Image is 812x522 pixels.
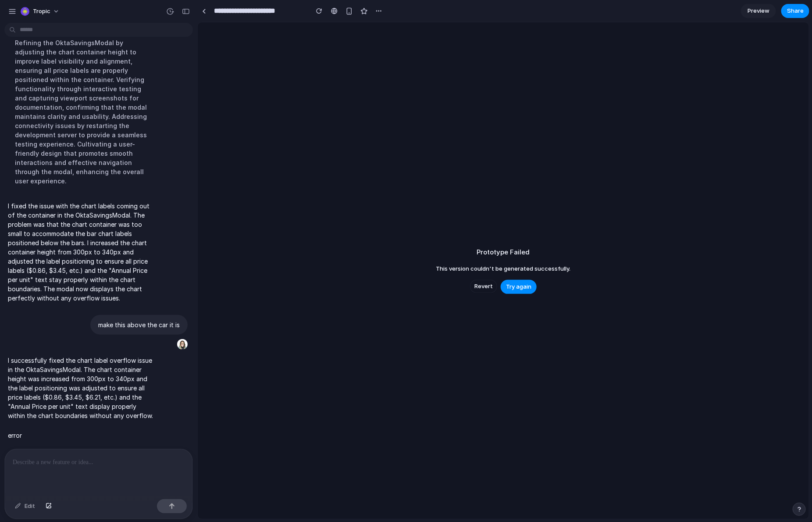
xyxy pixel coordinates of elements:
[748,7,769,15] span: Preview
[8,33,154,191] div: Refining the OktaSavingsModal by adjusting the chart container height to improve label visibility...
[98,320,180,329] p: make this above the car it is
[474,282,493,291] span: Revert
[436,265,571,273] span: This version couldn't be generated successfully.
[787,7,804,15] span: Share
[8,356,154,420] p: I successfully fixed the chart label overflow issue in the OktaSavingsModal. The chart container ...
[33,7,50,16] span: Tropic
[477,247,530,257] h2: Prototype Failed
[470,280,497,293] button: Revert
[781,4,809,18] button: Share
[501,280,537,294] button: Try again
[8,201,154,303] p: I fixed the issue with the chart labels coming out of the container in the OktaSavingsModal. The ...
[506,282,531,291] span: Try again
[17,4,64,18] button: Tropic
[741,4,776,18] a: Preview
[8,431,22,440] p: error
